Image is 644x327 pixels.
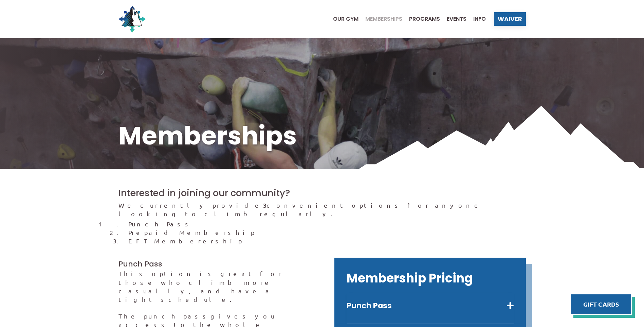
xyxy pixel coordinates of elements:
span: Programs [409,16,440,22]
a: Events [440,16,466,22]
span: Info [473,16,486,22]
a: Info [466,16,486,22]
h2: Membership Pricing [347,270,514,287]
a: Waiver [494,12,526,26]
a: Programs [402,16,440,22]
p: This option is great for those who climb more casually, and have a tight schedule. [118,269,310,304]
strong: 3 [263,201,266,209]
h3: Punch Pass [118,259,310,269]
a: Memberships [358,16,402,22]
span: Our Gym [333,16,358,22]
li: EFT Memberership [128,237,526,245]
a: Our Gym [326,16,358,22]
p: We currently provide convenient options for anyone looking to climb regularly. [118,201,526,218]
span: Waiver [498,16,522,22]
img: North Wall Logo [118,5,146,33]
span: Memberships [365,16,402,22]
li: Punch Pass [128,220,526,228]
li: Prepaid Membership [128,228,526,237]
span: Events [447,16,466,22]
h2: Interested in joining our community? [118,187,526,200]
